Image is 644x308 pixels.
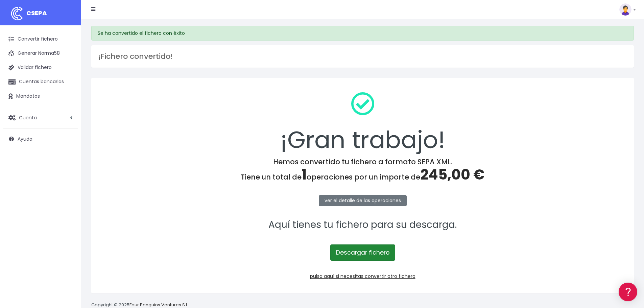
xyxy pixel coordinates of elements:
a: pulsa aquí si necesitas convertir otro fichero [310,273,415,280]
a: Convertir fichero [3,32,78,46]
a: Ayuda [3,132,78,146]
button: Contáctanos [7,181,128,193]
div: Facturación [7,134,128,141]
div: Programadores [7,162,128,169]
a: General [7,145,128,156]
a: Información general [7,57,128,68]
a: Generar Norma58 [3,46,78,61]
a: Formatos [7,86,128,96]
div: Convertir ficheros [7,75,128,81]
a: Mandatos [3,89,78,103]
div: Información general [7,47,128,53]
div: Se ha convertido el fichero con éxito [91,26,634,41]
div: ¡Gran trabajo! [100,87,625,158]
img: logo [8,5,25,22]
span: Cuenta [19,114,37,121]
a: Cuenta [3,111,78,125]
a: Problemas habituales [7,96,128,106]
a: Validar fichero [3,61,78,75]
a: API [7,173,128,183]
span: CSEPA [26,9,47,17]
a: Descargar fichero [330,244,395,261]
span: 1 [302,165,307,185]
span: Ayuda [18,136,32,142]
h3: ¡Fichero convertido! [98,52,627,61]
a: Perfiles de empresas [7,117,128,127]
a: Four Penguins Ventures S.L. [129,302,189,308]
a: Videotutoriales [7,106,128,117]
a: ver el detalle de las operaciones [319,195,407,206]
img: profile [619,3,631,16]
a: POWERED BY ENCHANT [93,195,130,201]
h4: Hemos convertido tu fichero a formato SEPA XML. Tiene un total de operaciones por un importe de [100,158,625,183]
a: Cuentas bancarias [3,75,78,89]
span: 245,00 € [420,165,484,185]
p: Aquí tienes tu fichero para su descarga. [100,217,625,233]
